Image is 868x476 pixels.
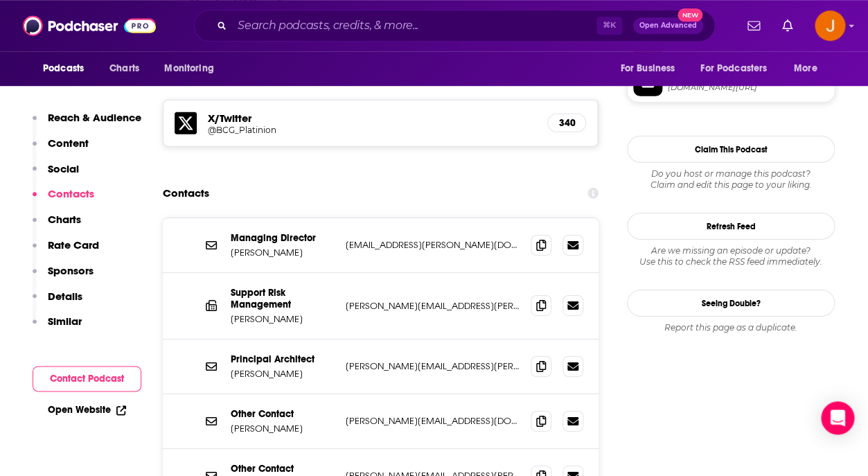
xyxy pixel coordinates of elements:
[48,290,82,303] p: Details
[232,15,596,37] input: Search podcasts, credits, & more...
[33,187,94,213] button: Contacts
[33,315,82,340] button: Similar
[208,112,536,125] h5: X/Twitter
[48,238,99,252] p: Rate Card
[231,353,335,365] p: Principal Architect
[33,213,81,238] button: Charts
[208,125,429,135] h5: @BCG_Platinion
[627,168,835,191] div: Claim and edit this page to your liking.
[627,136,835,163] button: Claim This Podcast
[742,14,765,37] a: Show notifications dropdown
[33,290,82,315] button: Details
[346,300,520,312] p: [PERSON_NAME][EMAIL_ADDRESS][PERSON_NAME][DOMAIN_NAME]
[164,59,213,78] span: Monitoring
[33,136,89,162] button: Content
[633,17,703,34] button: Open AdvancedNew
[231,463,335,475] p: Other Contact
[231,232,335,244] p: Managing Director
[627,245,835,267] div: Are we missing an episode or update? Use this to check the RSS feed immediately.
[700,59,767,78] span: For Podcasters
[48,213,81,226] p: Charts
[346,360,520,372] p: [PERSON_NAME][EMAIL_ADDRESS][PERSON_NAME][DOMAIN_NAME]
[208,125,536,135] a: @BCG_Platinion
[231,287,335,310] p: Support Risk Management
[691,55,787,82] button: open menu
[627,322,835,333] div: Report this page as a duplicate.
[48,404,126,416] a: Open Website
[33,162,79,188] button: Social
[610,55,692,82] button: open menu
[109,59,139,78] span: Charts
[346,415,520,427] p: [PERSON_NAME][EMAIL_ADDRESS][DOMAIN_NAME]
[668,82,829,93] span: twitter.com/BCG_Platinion
[777,14,798,37] a: Show notifications dropdown
[784,55,835,82] button: open menu
[33,366,141,391] button: Contact Podcast
[559,117,574,129] h5: 340
[231,313,335,325] p: [PERSON_NAME]
[821,401,854,434] div: Open Intercom Messenger
[620,59,675,78] span: For Business
[33,264,94,290] button: Sponsors
[48,187,94,200] p: Contacts
[231,368,335,380] p: [PERSON_NAME]
[33,55,102,82] button: open menu
[43,59,84,78] span: Podcasts
[100,55,148,82] a: Charts
[48,162,79,175] p: Social
[194,10,715,42] div: Search podcasts, credits, & more...
[231,247,335,258] p: [PERSON_NAME]
[815,10,845,41] button: Show profile menu
[639,22,697,29] span: Open Advanced
[596,17,622,35] span: ⌘ K
[815,10,845,41] span: Logged in as justine87181
[677,8,702,21] span: New
[231,408,335,420] p: Other Contact
[48,315,82,328] p: Similar
[163,180,209,206] h2: Contacts
[154,55,231,82] button: open menu
[33,111,141,136] button: Reach & Audience
[33,238,99,264] button: Rate Card
[794,59,817,78] span: More
[23,12,156,39] img: Podchaser - Follow, Share and Rate Podcasts
[627,168,835,179] span: Do you host or manage this podcast?
[627,213,835,240] button: Refresh Feed
[231,423,335,434] p: [PERSON_NAME]
[815,10,845,41] img: User Profile
[48,111,141,124] p: Reach & Audience
[627,290,835,317] a: Seeing Double?
[48,136,89,150] p: Content
[346,239,520,251] p: [EMAIL_ADDRESS][PERSON_NAME][DOMAIN_NAME]
[48,264,94,277] p: Sponsors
